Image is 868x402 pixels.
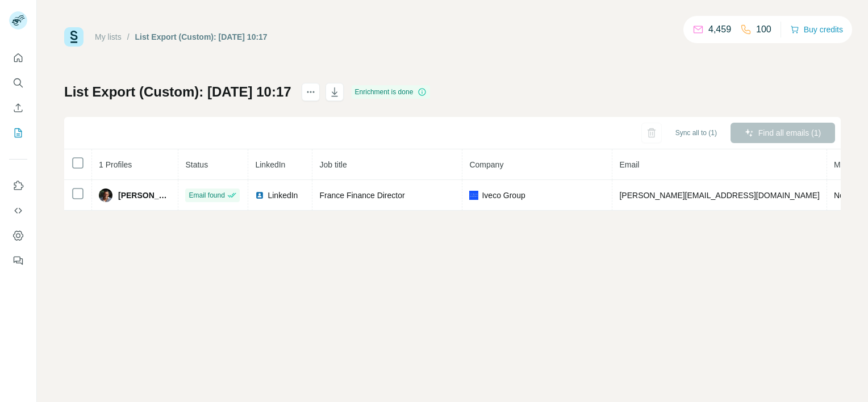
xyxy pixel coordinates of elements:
div: List Export (Custom): [DATE] 10:17 [135,31,268,43]
span: [PERSON_NAME][EMAIL_ADDRESS][DOMAIN_NAME] [619,191,819,200]
button: Use Surfe API [9,200,27,221]
span: LinkedIn [268,190,298,201]
span: Job title [319,160,347,169]
a: My lists [95,32,122,41]
p: 100 [756,23,771,36]
img: Avatar [99,189,112,202]
span: Iveco Group [482,190,525,201]
button: My lists [9,123,27,143]
span: Company [469,160,503,169]
button: Feedback [9,250,27,271]
span: Sync all to (1) [675,128,717,138]
span: Status [185,160,208,169]
button: Quick start [9,48,27,68]
span: 1 Profiles [99,160,132,169]
span: France Finance Director [319,191,404,200]
button: Search [9,73,27,93]
li: / [127,31,130,43]
span: [PERSON_NAME] [118,190,171,201]
img: Surfe Logo [64,27,84,47]
button: Enrich CSV [9,98,27,118]
span: Email found [189,190,224,200]
button: Use Surfe on LinkedIn [9,175,27,196]
span: Email [619,160,639,169]
button: Dashboard [9,225,27,246]
div: Enrichment is done [352,85,431,99]
span: Mobile [834,160,857,169]
img: company-logo [469,191,478,200]
button: Sync all to (1) [667,124,725,141]
h1: List Export (Custom): [DATE] 10:17 [64,83,291,101]
img: LinkedIn logo [255,191,264,200]
p: 4,459 [708,23,731,36]
button: actions [302,83,320,101]
button: Buy credits [790,22,843,37]
span: LinkedIn [255,160,285,169]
